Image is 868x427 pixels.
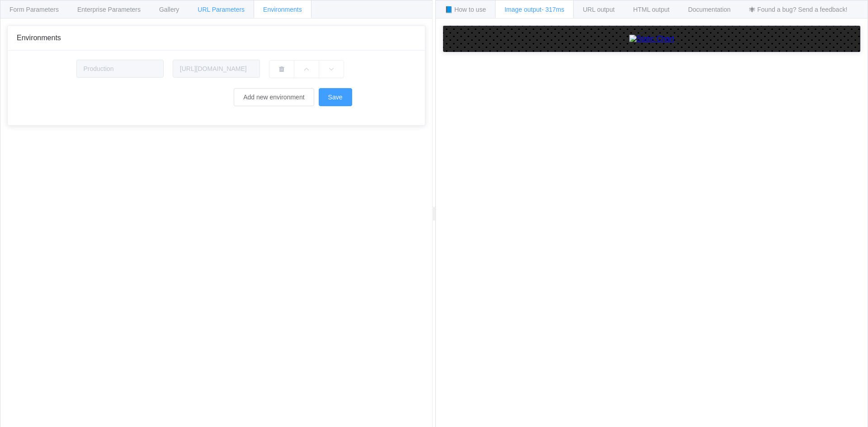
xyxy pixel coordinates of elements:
[9,6,59,13] span: Form Parameters
[629,35,675,43] img: Static Chart
[583,6,614,13] span: URL output
[198,6,245,13] span: URL Parameters
[445,6,486,13] span: 📘 How to use
[319,88,352,106] button: Save
[328,94,343,101] span: Save
[17,34,61,42] span: Environments
[263,6,302,13] span: Environments
[159,6,179,13] span: Gallery
[542,6,565,13] span: - 317ms
[505,6,564,13] span: Image output
[234,88,314,106] button: Add new environment
[633,6,670,13] span: HTML output
[77,6,141,13] span: Enterprise Parameters
[688,6,731,13] span: Documentation
[749,6,847,13] span: 🕷 Found a bug? Send a feedback!
[452,35,851,43] a: Static Chart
